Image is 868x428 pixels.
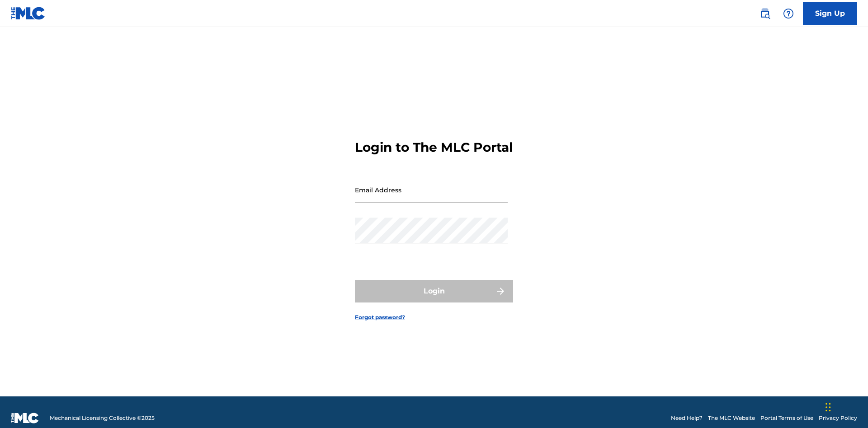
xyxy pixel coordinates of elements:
iframe: Chat Widget [823,385,868,428]
a: Public Search [756,5,774,23]
img: help [783,8,794,19]
span: Mechanical Licensing Collective © 2025 [50,414,155,422]
a: Portal Terms of Use [760,414,813,422]
img: logo [11,413,39,423]
img: MLC Logo [11,7,46,20]
a: Need Help? [671,414,703,422]
div: Drag [826,394,831,421]
h3: Login to The MLC Portal [355,140,513,155]
a: Sign Up [803,2,857,25]
a: Forgot password? [355,313,405,321]
div: Help [779,5,797,23]
img: search [759,8,770,19]
a: The MLC Website [708,414,755,422]
a: Privacy Policy [819,414,857,422]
